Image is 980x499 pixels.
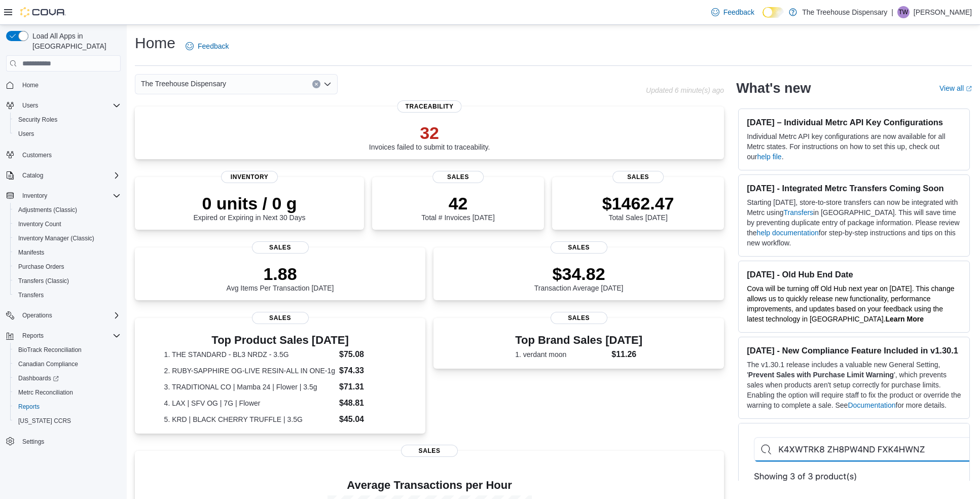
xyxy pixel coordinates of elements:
[939,84,972,92] a: View allExternal link
[14,232,98,244] a: Inventory Manager (Classic)
[164,334,396,346] h3: Top Product Sales [DATE]
[14,218,65,230] a: Inventory Count
[757,153,781,161] a: help file
[397,100,462,113] span: Traceability
[22,81,39,89] span: Home
[22,311,52,319] span: Operations
[747,117,961,127] h3: [DATE] – Individual Metrc API Key Configurations
[18,190,51,202] button: Inventory
[18,436,48,448] a: Settings
[14,358,121,370] span: Canadian Compliance
[534,264,624,292] div: Transaction Average [DATE]
[339,348,396,361] dd: $75.08
[141,78,226,90] span: The Treehouse Dispensary
[22,101,38,110] span: Users
[18,330,48,342] button: Reports
[18,346,82,354] span: BioTrack Reconciliation
[551,241,607,254] span: Sales
[10,217,125,231] button: Inventory Count
[14,401,121,413] span: Reports
[802,6,887,18] p: The Treehouse Dispensary
[757,229,819,237] a: help documentation
[164,414,335,424] dt: 5. KRD | BLACK CHERRY TRUFFLE | 3.5G
[18,79,121,91] span: Home
[18,99,121,112] span: Users
[2,434,125,449] button: Settings
[22,151,52,159] span: Customers
[421,193,494,213] p: 42
[886,315,924,323] strong: Learn More
[20,7,66,17] img: Cova
[515,334,642,346] h3: Top Brand Sales [DATE]
[551,312,607,324] span: Sales
[14,372,63,384] a: Dashboards
[2,329,125,343] button: Reports
[534,264,624,284] p: $34.82
[18,130,34,138] span: Users
[2,147,125,162] button: Customers
[421,193,494,222] div: Total # Invoices [DATE]
[323,80,332,88] button: Open list of options
[14,128,121,140] span: Users
[899,6,909,18] span: TW
[10,357,125,371] button: Canadian Compliance
[14,128,38,140] a: Users
[747,183,961,193] h3: [DATE] - Integrated Metrc Transfers Coming Soon
[339,413,396,425] dd: $45.04
[401,445,458,457] span: Sales
[10,127,125,141] button: Users
[966,86,972,92] svg: External link
[747,284,954,323] span: Cova will be turning off Old Hub next year on [DATE]. This change allows us to quickly release ne...
[14,415,121,427] span: Washington CCRS
[135,33,175,53] h1: Home
[18,388,73,397] span: Metrc Reconciliation
[369,123,490,143] p: 32
[14,358,82,370] a: Canadian Compliance
[22,192,47,200] span: Inventory
[18,330,121,342] span: Reports
[194,193,306,213] p: 0 units / 0 g
[611,348,642,361] dd: $11.26
[10,343,125,357] button: BioTrack Reconciliation
[14,372,121,384] span: Dashboards
[18,99,42,112] button: Users
[221,171,278,183] span: Inventory
[14,204,121,216] span: Adjustments (Classic)
[143,479,716,491] h4: Average Transactions per Hour
[747,360,961,410] p: The v1.30.1 release includes a valuable new General Setting, ' ', which prevents sales when produ...
[14,232,121,244] span: Inventory Manager (Classic)
[747,269,961,279] h3: [DATE] - Old Hub End Date
[18,309,121,322] span: Operations
[14,401,44,413] a: Reports
[164,366,335,376] dt: 2. RUBY-SAPPHIRE OG-LIVE RESIN-ALL IN ONE-1g
[22,332,44,340] span: Reports
[22,438,44,446] span: Settings
[14,275,73,287] a: Transfers (Classic)
[2,98,125,113] button: Users
[18,190,121,202] span: Inventory
[612,171,664,183] span: Sales
[10,400,125,414] button: Reports
[10,385,125,400] button: Metrc Reconciliation
[18,417,71,425] span: [US_STATE] CCRS
[339,381,396,393] dd: $71.31
[194,193,306,222] div: Expired or Expiring in Next 30 Days
[14,261,68,273] a: Purchase Orders
[227,264,334,284] p: 1.88
[18,360,78,368] span: Canadian Compliance
[723,7,754,17] span: Feedback
[18,277,69,285] span: Transfers (Classic)
[914,6,972,18] p: [PERSON_NAME]
[22,171,43,180] span: Catalog
[312,80,320,88] button: Clear input
[763,7,784,18] input: Dark Mode
[2,189,125,203] button: Inventory
[736,80,811,96] h2: What's new
[432,171,484,183] span: Sales
[14,289,48,301] a: Transfers
[10,203,125,217] button: Adjustments (Classic)
[747,345,961,355] h3: [DATE] - New Compliance Feature Included in v1.30.1
[164,382,335,392] dt: 3. TRADITIONAL CO | Mamba 24 | Flower | 3.5g
[18,263,64,271] span: Purchase Orders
